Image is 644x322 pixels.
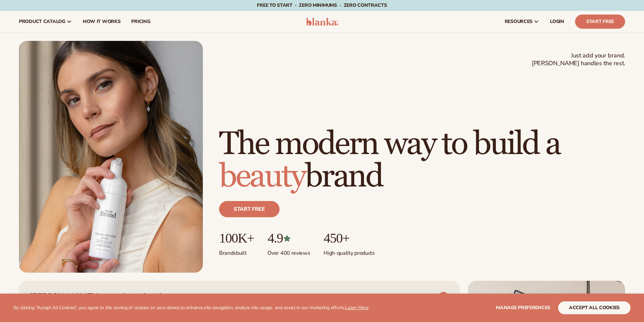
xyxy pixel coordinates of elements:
a: Start Free [575,15,625,29]
button: accept all cookies [558,301,630,314]
p: 100K+ [219,231,254,246]
span: resources [505,19,532,24]
span: Free to start · ZERO minimums · ZERO contracts [257,2,387,8]
span: How It Works [83,19,121,24]
span: LOGIN [550,19,564,24]
span: beauty [219,157,305,196]
a: VIEW PRODUCTS [390,292,449,302]
img: logo [306,18,338,26]
a: How It Works [77,11,126,32]
p: By clicking "Accept All Cookies", you agree to the storing of cookies on your device to enhance s... [14,305,368,311]
span: Manage preferences [496,304,550,311]
a: LOGIN [545,11,570,32]
span: Just add your brand. [PERSON_NAME] handles the rest. [532,52,625,68]
p: Brands built [219,246,254,257]
p: Over 400 reviews [267,246,310,257]
a: product catalog [14,11,77,32]
p: High-quality products [324,246,375,257]
img: Female holding tanning mousse. [19,41,203,273]
span: product catalog [19,19,65,24]
button: Manage preferences [496,301,550,314]
a: pricing [126,11,156,32]
span: pricing [131,19,150,24]
a: resources [499,11,545,32]
p: 450+ [324,231,375,246]
a: Learn More [345,304,368,311]
p: 4.9 [267,231,310,246]
h1: The modern way to build a brand [219,128,625,193]
a: Start free [219,201,280,217]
